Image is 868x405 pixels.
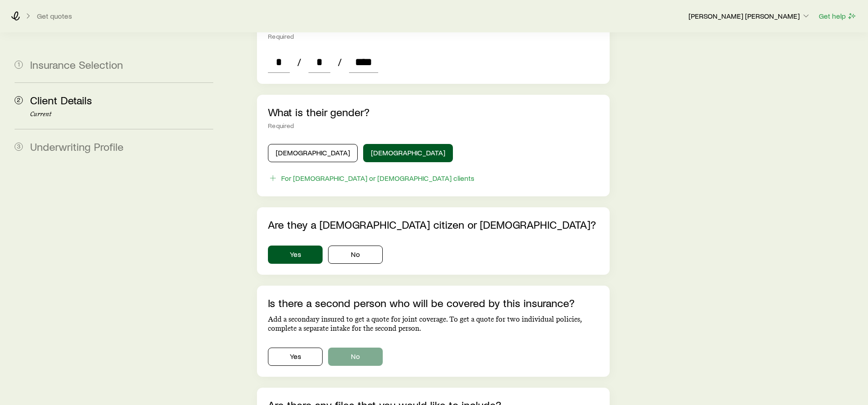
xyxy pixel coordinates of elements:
[15,96,23,104] span: 2
[30,140,123,153] span: Underwriting Profile
[293,56,305,68] span: /
[328,348,383,366] button: No
[688,11,811,21] p: [PERSON_NAME] [PERSON_NAME]
[688,11,811,22] button: [PERSON_NAME] [PERSON_NAME]
[363,144,453,162] button: [DEMOGRAPHIC_DATA]
[15,61,23,69] span: 1
[268,297,598,309] p: Is there a second person who will be covered by this insurance?
[334,56,345,68] span: /
[36,12,72,21] button: Get quotes
[268,122,598,129] div: Required
[15,143,23,151] span: 3
[268,348,323,366] button: Yes
[268,144,358,162] button: [DEMOGRAPHIC_DATA]
[281,174,474,183] div: For [DEMOGRAPHIC_DATA] or [DEMOGRAPHIC_DATA] clients
[268,33,598,40] div: Required
[818,11,857,21] button: Get help
[268,315,598,333] p: Add a secondary insured to get a quote for joint coverage. To get a quote for two individual poli...
[268,106,598,118] p: What is their gender?
[268,246,323,264] button: Yes
[30,111,213,118] p: Current
[268,173,475,184] button: For [DEMOGRAPHIC_DATA] or [DEMOGRAPHIC_DATA] clients
[268,218,598,231] p: Are they a [DEMOGRAPHIC_DATA] citizen or [DEMOGRAPHIC_DATA]?
[30,93,92,107] span: Client Details
[30,58,123,71] span: Insurance Selection
[328,246,383,264] button: No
